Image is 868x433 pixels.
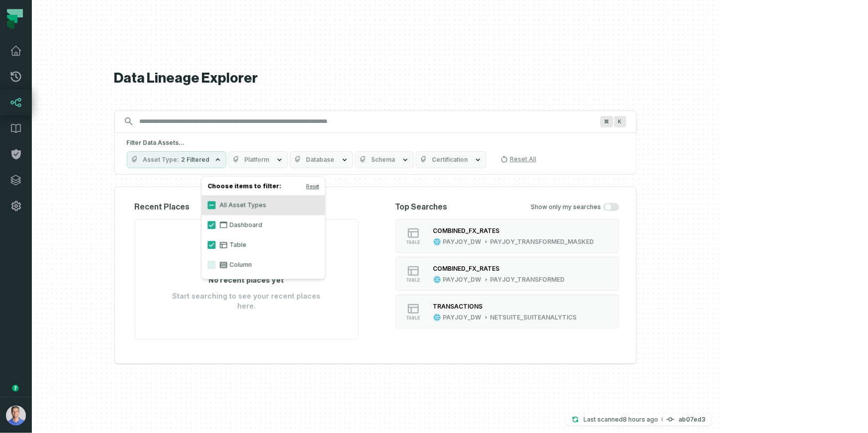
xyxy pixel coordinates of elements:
[201,215,325,235] label: Dashboard
[114,70,637,87] h1: Data Lineage Explorer
[207,201,215,209] button: All Asset Types
[207,221,215,229] button: Dashboard
[201,255,325,275] label: Column
[623,416,658,423] relative-time: Sep 1, 2025, 5:10 AM GMT+3
[201,235,325,255] label: Table
[306,182,319,190] button: Reset
[201,180,325,195] h4: Choose items to filter:
[614,116,626,127] span: Press ⌘ + K to focus the search bar
[566,414,711,426] button: Last scanned[DATE] 5:10:29 AMab07ed3
[201,195,325,215] label: All Asset Types
[11,384,20,393] div: Tooltip anchor
[583,415,658,425] p: Last scanned
[678,417,705,423] h4: ab07ed3
[207,241,215,249] button: Table
[6,406,26,426] img: avatar of Barak Forgoun
[207,261,215,269] button: Column
[600,116,613,127] span: Press ⌘ + K to focus the search bar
